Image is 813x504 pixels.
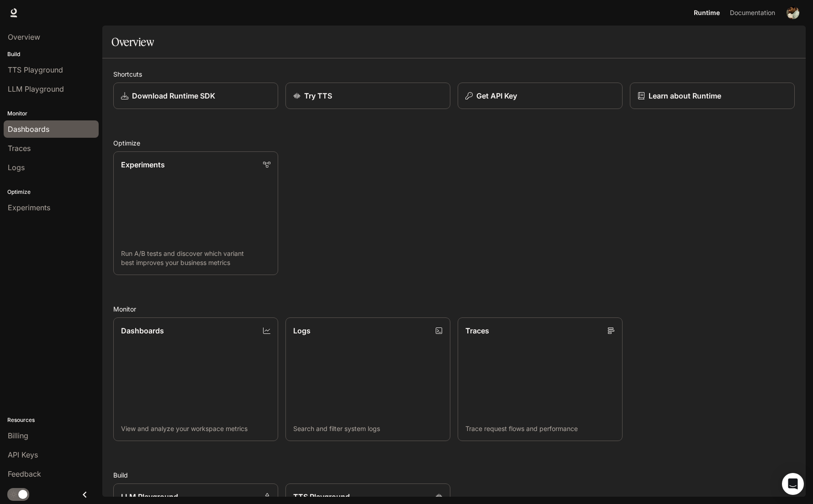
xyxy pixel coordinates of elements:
a: ExperimentsRun A/B tests and discover which variant best improves your business metrics [113,151,278,275]
p: LLM Playground [121,491,178,502]
p: TTS Playground [293,491,350,502]
p: Logs [293,325,311,336]
p: Experiments [121,159,165,170]
h2: Shortcuts [113,69,795,79]
p: Traces [465,325,489,336]
a: Runtime [690,4,723,22]
span: Documentation [730,7,775,19]
div: Open Intercom Messenger [782,473,804,495]
button: User avatar [784,4,802,22]
a: TracesTrace request flows and performance [458,317,623,441]
p: Download Runtime SDK [132,90,215,101]
a: DashboardsView and analyze your workspace metrics [113,317,278,441]
a: Documentation [724,4,780,22]
p: Learn about Runtime [649,90,721,101]
h2: Monitor [113,304,795,314]
h2: Optimize [113,138,795,148]
a: Download Runtime SDK [113,83,278,109]
p: Dashboards [121,325,164,336]
a: Try TTS [285,83,450,109]
h2: Build [113,470,795,480]
span: Runtime [694,7,720,19]
a: Learn about Runtime [630,83,795,109]
h1: Overview [111,33,154,51]
p: Run A/B tests and discover which variant best improves your business metrics [121,249,270,267]
p: Get API Key [476,90,517,101]
button: Get API Key [458,83,623,109]
p: View and analyze your workspace metrics [121,424,270,433]
a: LogsSearch and filter system logs [285,317,450,441]
img: User avatar [787,6,799,19]
p: Trace request flows and performance [465,424,615,433]
p: Try TTS [304,90,332,101]
p: Search and filter system logs [293,424,443,433]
